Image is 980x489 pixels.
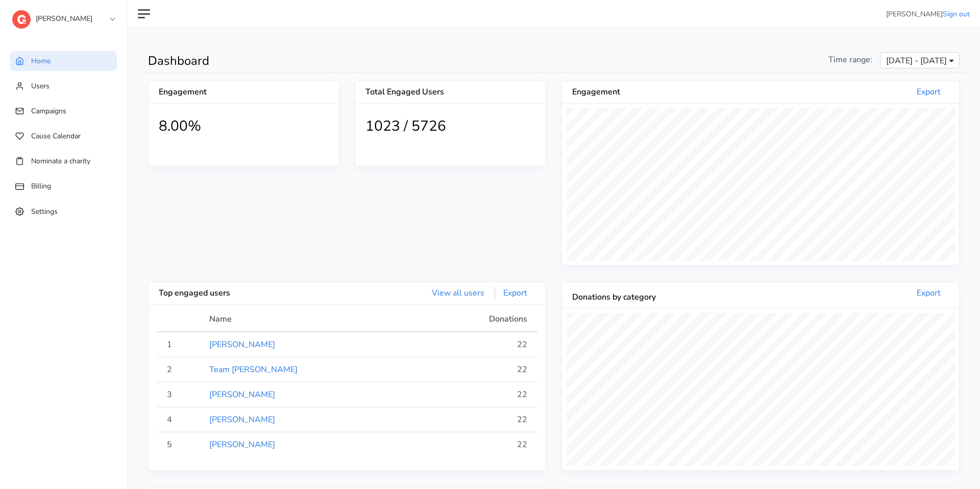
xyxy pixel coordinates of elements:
[828,54,872,66] span: Time range:
[157,407,203,432] td: 4
[157,382,203,407] td: 3
[572,292,761,302] h5: Donations by category
[909,86,949,97] a: Export
[10,151,117,171] a: Nominate a charity
[31,81,50,91] span: Users
[572,87,761,97] h5: Engagement
[209,439,275,450] a: [PERSON_NAME]
[31,131,81,141] span: Cause Calendar
[10,176,117,196] a: Billing
[424,287,493,299] a: View all users
[31,206,58,216] span: Settings
[203,313,420,332] th: Name
[943,9,970,19] a: Sign out
[157,332,203,357] td: 1
[420,407,537,432] td: 22
[909,287,949,299] a: Export
[420,357,537,382] td: 22
[495,287,535,299] a: Export
[420,332,537,357] td: 22
[886,55,947,67] span: [DATE] - [DATE]
[886,9,970,19] li: [PERSON_NAME]
[31,56,51,66] span: Home
[157,357,203,382] td: 2
[31,181,51,191] span: Billing
[12,7,114,26] a: [PERSON_NAME]
[420,382,537,407] td: 22
[209,414,275,425] a: [PERSON_NAME]
[12,10,31,29] img: logo-dashboard-4662da770dd4bea1a8774357aa970c5cb092b4650ab114813ae74da458e76571.svg
[31,156,90,166] span: Nominate a charity
[420,313,537,332] th: Donations
[420,432,537,457] td: 22
[10,126,117,146] a: Cause Calendar
[10,202,117,222] a: Settings
[365,87,535,97] h5: Total Engaged Users
[209,339,275,350] a: [PERSON_NAME]
[209,364,298,375] a: Team [PERSON_NAME]
[159,87,244,97] h5: Engagement
[365,118,535,135] h1: 1023 / 5726
[159,288,347,298] h5: Top engaged users
[148,54,546,68] h1: Dashboard
[31,106,66,116] span: Campaigns
[157,432,203,457] td: 5
[10,76,117,96] a: Users
[209,389,275,400] a: [PERSON_NAME]
[159,118,329,135] h1: 8.00%
[10,51,117,71] a: Home
[10,101,117,121] a: Campaigns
